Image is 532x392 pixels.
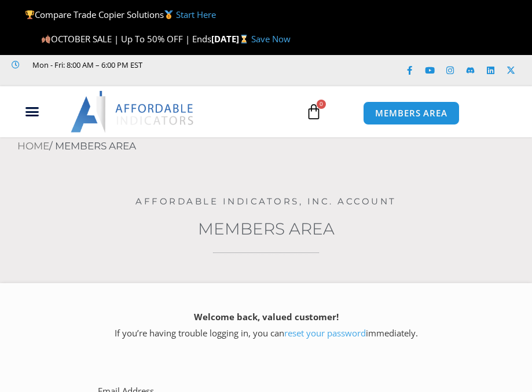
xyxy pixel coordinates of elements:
a: Save Now [251,33,291,45]
img: 🥇 [164,10,173,19]
a: reset your password [284,327,366,339]
img: 🏆 [25,10,34,19]
p: If you’re having trouble logging in, you can immediately. [20,309,512,342]
a: Affordable Indicators, Inc. Account [135,196,397,207]
iframe: Customer reviews powered by Trustpilot [12,72,185,83]
img: LogoAI | Affordable Indicators – NinjaTrader [71,91,195,133]
a: 0 [288,95,339,129]
nav: Breadcrumb [17,137,532,156]
span: Mon - Fri: 8:00 AM – 6:00 PM EST [30,58,142,72]
a: Start Here [176,9,216,20]
span: OCTOBER SALE | Up To 50% OFF | Ends [41,33,211,45]
img: 🍂 [42,35,50,43]
span: MEMBERS AREA [375,109,447,118]
a: MEMBERS AREA [363,101,460,125]
strong: [DATE] [211,33,251,45]
a: Members Area [198,219,335,239]
span: 0 [317,100,326,109]
strong: Welcome back, valued customer! [194,311,339,323]
img: ⌛ [240,35,248,43]
div: Menu Toggle [6,101,58,123]
span: Compare Trade Copier Solutions [25,9,216,20]
a: Home [17,140,49,152]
